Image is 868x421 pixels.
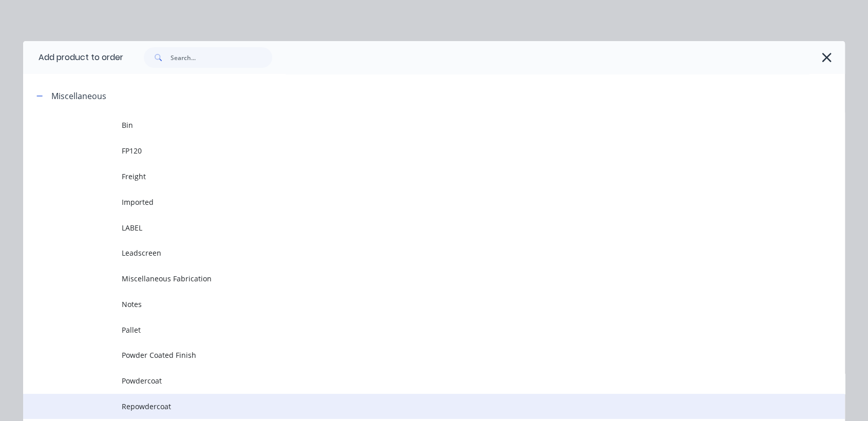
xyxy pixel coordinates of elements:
[171,47,272,68] input: Search...
[122,197,700,207] span: Imported
[122,401,700,412] span: Repowdercoat
[122,222,700,233] span: LABEL
[51,90,106,102] div: Miscellaneous
[122,247,700,258] span: Leadscreen
[122,171,700,182] span: Freight
[23,41,123,74] div: Add product to order
[122,375,700,386] span: Powdercoat
[122,324,700,335] span: Pallet
[122,120,700,130] span: Bin
[122,273,700,284] span: Miscellaneous Fabrication
[122,299,700,310] span: Notes
[122,350,700,360] span: Powder Coated Finish
[122,145,700,156] span: FP120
